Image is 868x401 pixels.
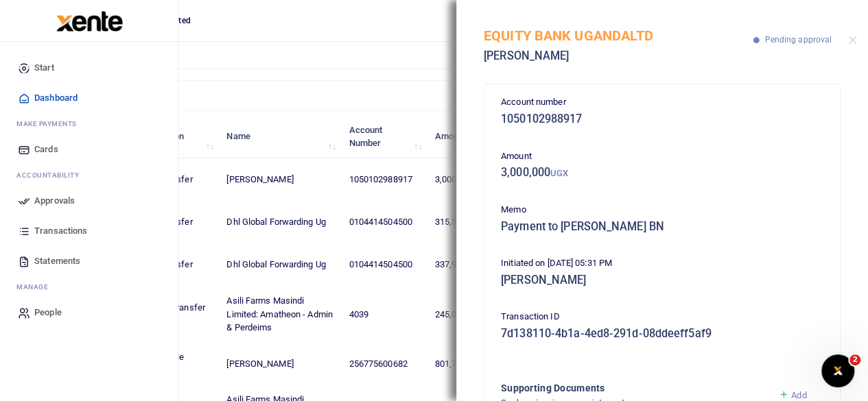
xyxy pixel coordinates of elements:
span: Dashboard [34,91,78,105]
h5: [PERSON_NAME] [484,49,753,63]
td: 0104414504500 [341,201,427,243]
a: Start [11,53,167,83]
button: Close [848,36,857,45]
p: Account number [501,95,823,110]
span: Approvals [34,194,75,208]
span: Statements [34,254,80,268]
span: Pending approval [764,35,832,45]
td: [PERSON_NAME] [219,343,341,385]
span: Add [791,390,806,400]
a: Approvals [11,186,167,216]
td: [PERSON_NAME] [219,158,341,201]
p: Initiated on [DATE] 05:31 PM [501,256,823,271]
a: People [11,297,167,328]
span: People [34,306,62,319]
p: Amount [501,149,823,164]
td: 245,000 [427,287,500,343]
span: countability [27,170,79,180]
h4: Recent Transactions [64,88,519,104]
small: UGX [550,168,568,178]
h5: 7d138110-4b1a-4ed8-291d-08ddeeff5af9 [501,327,823,341]
h5: 3,000,000 [501,166,823,180]
h4: Supporting Documents [501,380,768,396]
td: 4039 [341,287,427,343]
span: anage [23,282,49,292]
h5: 1050102988917 [501,112,823,126]
td: 1050102988917 [341,158,427,201]
th: Account Number: activate to sort column ascending [341,115,427,158]
th: Name: activate to sort column ascending [219,115,341,158]
iframe: Intercom live chat [821,354,854,387]
h5: Payment to [PERSON_NAME] BN [501,220,823,234]
a: logo-small logo-large logo-large [55,15,123,25]
td: 0104414504500 [341,243,427,286]
a: Transactions [11,216,167,246]
span: Transactions [34,224,87,238]
a: Statements [11,246,167,276]
a: Dashboard [11,83,167,113]
h5: EQUITY BANK UGANDALTD [484,27,753,44]
li: M [11,113,167,134]
li: M [11,276,167,297]
li: Ac [11,165,167,186]
img: logo-large [56,11,123,32]
td: 256775600682 [341,343,427,385]
th: Amount: activate to sort column ascending [427,115,500,158]
h5: [PERSON_NAME] [501,274,823,287]
td: 3,000,000 [427,158,500,201]
td: Dhl Global Forwarding Ug [219,243,341,286]
p: Memo [501,203,823,217]
span: Start [34,61,54,75]
td: 315,580 [427,201,500,243]
td: Asili Farms Masindi Limited: Amatheon - Admin & Perdeims [219,287,341,343]
td: Dhl Global Forwarding Ug [219,201,341,243]
a: Cards [11,134,167,165]
a: Add [779,390,807,400]
td: 337,980 [427,243,500,286]
td: 801,700 [427,343,500,385]
span: Cards [34,143,58,156]
span: 2 [849,354,860,365]
p: Transaction ID [501,310,823,324]
span: ake Payments [23,119,77,129]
